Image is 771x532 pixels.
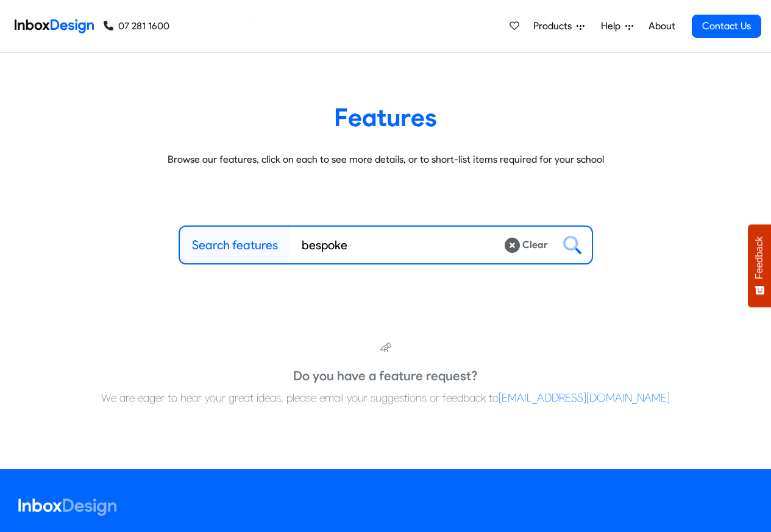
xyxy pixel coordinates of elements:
small: Clear [520,238,548,252]
span: Help [601,19,625,34]
h5: Do you have a feature request? [293,367,478,385]
img: logo_inboxdesign_white.svg [18,498,116,516]
a: Help [596,14,638,38]
h6: We are eager to hear your great ideas, please email your suggestions or feedback to [101,390,670,406]
input: Daily Planner [290,227,504,263]
a: [EMAIL_ADDRESS][DOMAIN_NAME] [499,391,670,405]
heading: Features [18,102,753,133]
button: Clear [504,237,553,254]
label: Search features [192,236,278,254]
button: Feedback - Show survey [748,224,771,307]
a: Contact Us [692,15,761,38]
p: Browse our features, click on each to see more details, or to short-list items required for your ... [18,152,753,167]
a: About [645,14,678,38]
span: Feedback [754,236,765,279]
span: Products [533,19,577,34]
a: Products [528,14,589,38]
a: 07 281 1600 [104,19,169,34]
